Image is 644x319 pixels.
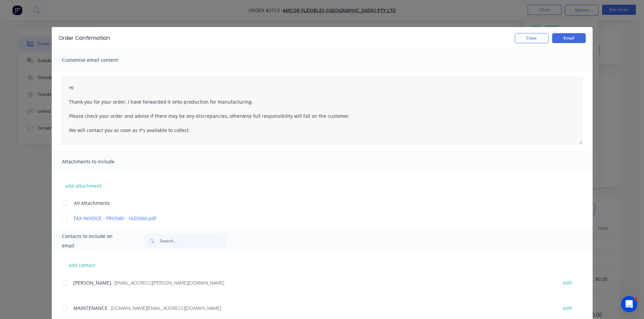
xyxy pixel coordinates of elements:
[559,278,576,287] button: edit
[73,305,108,311] span: MAINTENANCE
[62,55,136,65] span: Customise email content
[73,215,551,222] a: TAX INVOICE - PRO540 - 1625960.pdf
[58,34,110,42] div: Order Confirmation
[515,33,549,43] button: Close
[552,33,586,43] button: Email
[559,303,576,313] button: edit
[62,77,582,144] textarea: Hi Thank you for your order, I have forwarded it onto production for manufacturing. Please check ...
[62,232,126,250] span: Contacts to include on email
[160,234,227,248] input: Search...
[74,200,110,207] span: All Attachments
[62,181,105,191] button: add attachment
[73,280,111,286] span: [PERSON_NAME]
[111,280,224,286] span: - [EMAIL_ADDRESS][PERSON_NAME][DOMAIN_NAME]
[621,296,637,312] iframe: Intercom live chat
[62,260,102,270] button: add contact
[108,305,221,311] span: - [DOMAIN_NAME][EMAIL_ADDRESS][DOMAIN_NAME]
[62,157,136,166] span: Attachments to include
